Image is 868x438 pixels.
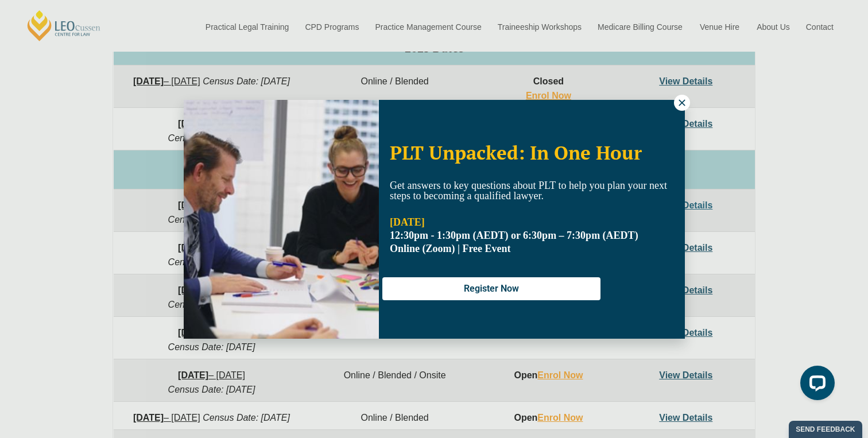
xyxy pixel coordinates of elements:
[382,277,600,300] button: Register Now
[184,100,379,339] img: Woman in yellow blouse holding folders looking to the right and smiling
[390,243,511,254] span: Online (Zoom) | Free Event
[390,230,638,241] strong: 12:30pm - 1:30pm (AEDT) or 6:30pm – 7:30pm (AEDT)
[674,95,690,111] button: Close
[390,216,425,228] strong: [DATE]
[791,361,839,409] iframe: LiveChat chat widget
[390,140,642,165] span: PLT Unpacked: In One Hour
[390,180,667,201] span: Get answers to key questions about PLT to help you plan your next steps to becoming a qualified l...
